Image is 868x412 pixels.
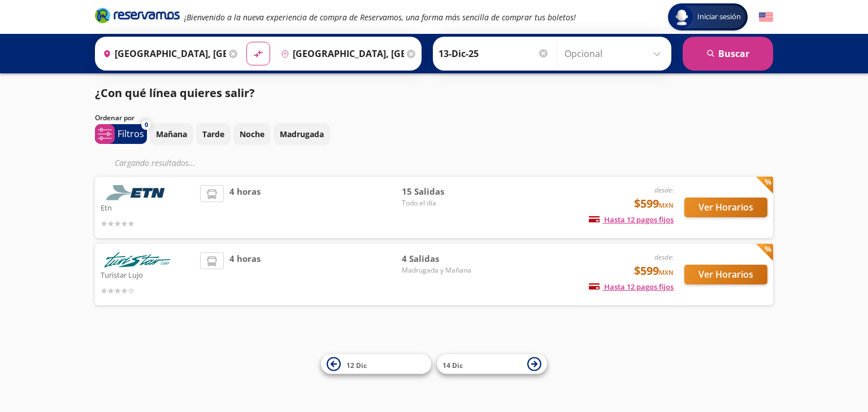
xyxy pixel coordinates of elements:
[402,198,481,208] span: Todo el día
[274,123,330,145] button: Madrugada
[145,120,148,130] span: 0
[683,37,773,71] button: Buscar
[589,282,674,292] span: Hasta 12 pagos fijos
[659,268,674,277] small: MXN
[565,40,666,68] input: Opcional
[654,185,674,195] em: desde:
[684,265,767,284] button: Ver Horarios
[439,40,549,68] input: Elegir Fecha
[659,201,674,209] small: MXN
[115,157,196,168] em: Cargando resultados ...
[95,7,180,24] i: Brand Logo
[589,214,674,225] span: Hasta 12 pagos fijos
[759,10,773,24] button: English
[229,252,261,297] span: 4 horas
[118,127,144,141] p: Filtros
[150,123,193,145] button: Mañana
[634,262,674,279] span: $599
[276,40,404,68] input: Buscar Destino
[402,265,481,275] span: Madrugada y Mañana
[196,123,231,145] button: Tarde
[184,12,576,23] em: ¡Bienvenido a la nueva experiencia de compra de Reservamos, una forma más sencilla de comprar tus...
[95,7,180,27] a: Brand Logo
[402,252,481,265] span: 4 Salidas
[280,128,324,140] p: Madrugada
[98,40,226,68] input: Buscar Origen
[437,354,547,374] button: 14 Dic
[95,124,147,144] button: 0Filtros
[202,128,224,140] p: Tarde
[229,185,261,230] span: 4 horas
[95,113,134,123] p: Ordenar por
[101,185,174,200] img: Etn
[693,11,745,23] span: Iniciar sesión
[346,360,367,370] span: 12 Dic
[402,185,481,198] span: 15 Salidas
[634,195,674,212] span: $599
[684,198,767,217] button: Ver Horarios
[321,354,431,374] button: 12 Dic
[156,128,187,140] p: Mañana
[101,252,174,268] img: Turistar Lujo
[442,360,463,370] span: 14 Dic
[95,85,255,102] p: ¿Con qué línea quieres salir?
[654,252,674,262] em: desde:
[240,128,264,140] p: Noche
[233,123,271,145] button: Noche
[101,268,194,281] p: Turistar Lujo
[101,200,194,214] p: Etn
